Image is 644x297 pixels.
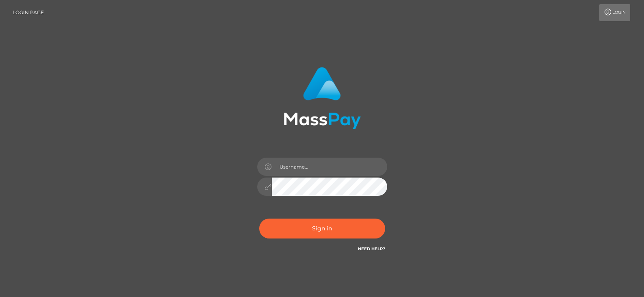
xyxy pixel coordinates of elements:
[358,246,385,251] a: Need Help?
[599,4,630,21] a: Login
[13,4,44,21] a: Login Page
[259,219,385,238] button: Sign in
[284,67,361,129] img: MassPay Login
[272,158,387,176] input: Username...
